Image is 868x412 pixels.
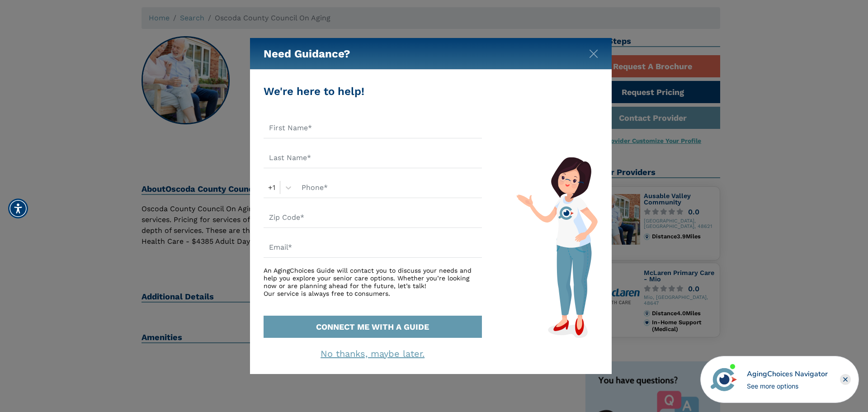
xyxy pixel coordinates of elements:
input: Email* [264,237,482,258]
input: First Name* [264,118,482,138]
img: avatar [708,364,739,395]
div: Accessibility Menu [8,199,28,218]
img: match-guide-form.svg [516,157,598,338]
input: Last Name* [264,147,482,168]
input: Zip Code* [264,207,482,228]
h5: Need Guidance? [264,38,350,70]
div: AgingChoices Navigator [747,369,828,379]
a: No thanks, maybe later. [321,348,425,359]
div: We're here to help! [264,83,482,99]
button: CONNECT ME WITH A GUIDE [264,316,482,338]
button: Close [589,47,598,57]
div: Close [840,374,851,385]
input: Phone* [296,177,482,198]
img: modal-close.svg [589,49,598,58]
div: An AgingChoices Guide will contact you to discuss your needs and help you explore your senior car... [264,267,482,297]
div: See more options [747,381,828,391]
